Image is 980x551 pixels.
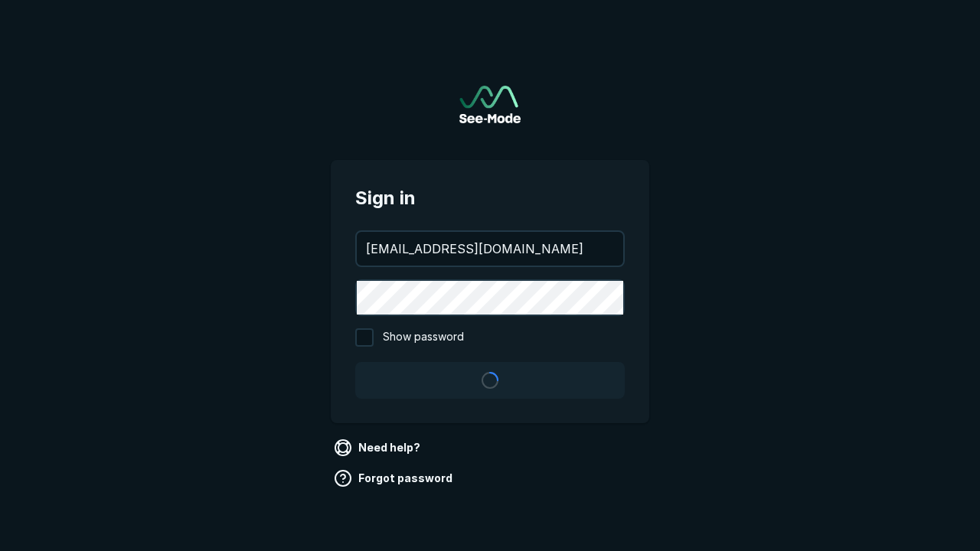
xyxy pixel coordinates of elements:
a: Forgot password [331,466,459,491]
span: Show password [383,328,464,347]
img: See-Mode Logo [459,86,521,123]
span: Sign in [355,184,625,212]
a: Need help? [331,435,426,460]
a: Go to sign in [459,86,521,123]
input: your@email.com [357,232,623,266]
